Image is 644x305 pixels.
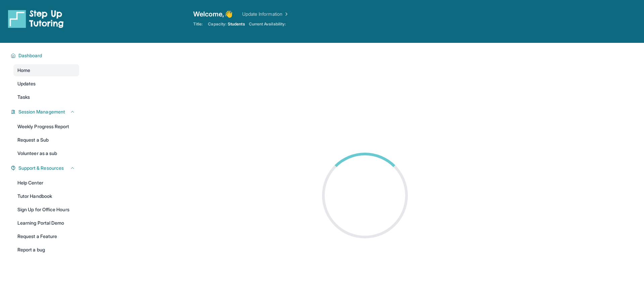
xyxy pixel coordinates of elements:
[16,165,75,171] button: Support & Resources
[13,64,79,76] a: Home
[13,244,79,256] a: Report a bug
[13,121,79,133] a: Weekly Progress Report
[193,9,233,19] span: Welcome, 👋
[13,230,79,242] a: Request a Feature
[18,108,65,115] span: Session Management
[16,52,75,59] button: Dashboard
[13,204,79,216] a: Sign Up for Office Hours
[13,91,79,103] a: Tasks
[13,177,79,189] a: Help Center
[18,52,42,59] span: Dashboard
[17,67,30,74] span: Home
[8,9,64,28] img: logo
[193,21,203,27] span: Title:
[18,165,64,171] span: Support & Resources
[282,11,289,17] img: Chevron Right
[16,108,75,115] button: Session Management
[242,11,289,17] a: Update Information
[228,21,245,27] span: Students
[17,80,36,87] span: Updates
[208,21,226,27] span: Capacity:
[13,190,79,202] a: Tutor Handbook
[13,134,79,146] a: Request a Sub
[17,94,30,100] span: Tasks
[13,217,79,229] a: Learning Portal Demo
[13,147,79,159] a: Volunteer as a sub
[13,78,79,90] a: Updates
[249,21,286,27] span: Current Availability:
